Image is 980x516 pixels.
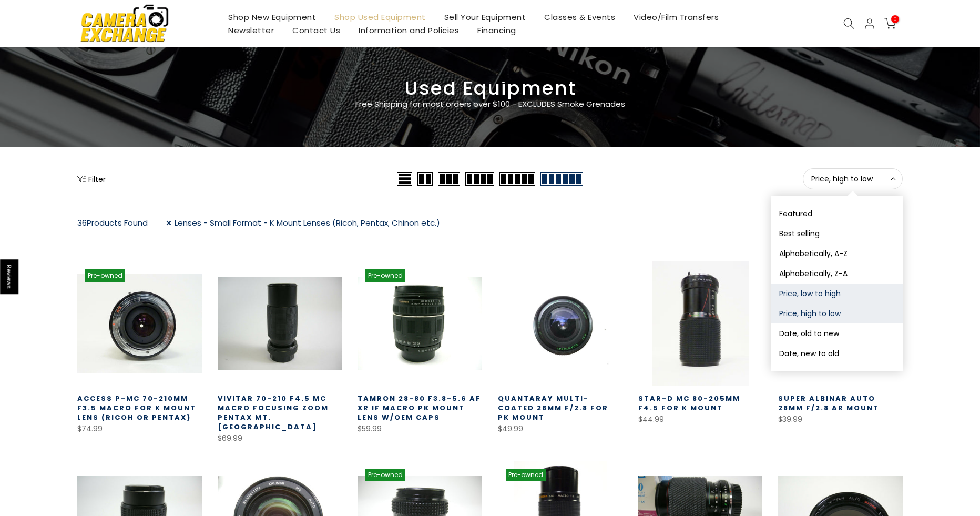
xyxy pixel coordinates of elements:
div: $39.99 [778,413,903,426]
a: Newsletter [219,24,283,37]
a: Access P-MC 70-210mm F3.5 Macro for K Mount Lens (Ricoh or Pentax) [77,393,196,422]
h3: Used Equipment [77,82,903,95]
a: Tamron 28-80 f3.8-5.6 AF XR IF Macro PK Mount Lens w/OEM caps [358,393,481,422]
a: Shop New Equipment [219,11,325,24]
button: Date, old to new [771,323,903,343]
a: 0 [884,18,896,29]
button: Featured [771,204,903,224]
a: Star-D MC 80-205mm F4.5 for K Mount [638,393,740,413]
button: Date, new to old [771,343,903,363]
a: Contact Us [283,24,350,37]
button: Alphabetically, A-Z [771,244,903,264]
span: Price, high to low [811,174,894,184]
span: 36 [77,217,87,228]
button: Price, high to low [803,168,903,189]
a: Super Albinar Auto 28mm F/2.8 AR Mount [778,393,879,413]
span: 0 [891,15,899,23]
div: $69.99 [218,432,342,445]
a: Classes & Events [535,11,625,24]
button: Price, high to low [771,303,903,323]
button: Show filters [77,174,106,184]
button: Alphabetically, Z-A [771,264,903,284]
a: Information and Policies [350,24,468,37]
button: Best selling [771,224,903,244]
p: Free Shipping for most orders over $100 - EXCLUDES Smoke Grenades [293,98,687,110]
div: $49.99 [498,422,622,436]
a: Vivitar 70-210 f4.5 MC Macro Focusing Zoom Pentax Mt. [GEOGRAPHIC_DATA] [218,393,329,432]
div: $44.99 [638,413,763,426]
button: Price, low to high [771,284,903,303]
a: Lenses - Small Format - K Mount Lenses (Ricoh, Pentax, Chinon etc.) [166,216,440,230]
a: Video/Film Transfers [625,11,728,24]
a: Quantaray Multi-Coated 28mm F/2.8 for PK Mount [498,393,608,422]
a: Shop Used Equipment [325,11,435,24]
div: Products Found [77,216,156,230]
div: $74.99 [77,422,202,436]
a: Financing [468,24,526,37]
a: Sell Your Equipment [435,11,535,24]
div: $59.99 [358,422,482,436]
